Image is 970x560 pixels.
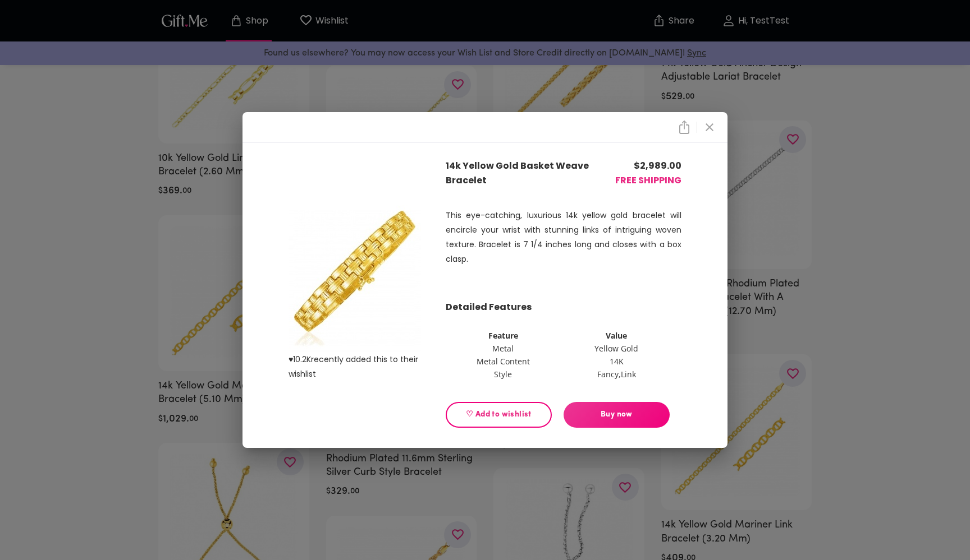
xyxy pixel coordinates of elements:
td: Fancy,Link [560,368,672,380]
img: product image [289,205,421,352]
p: 14k Yellow Gold Basket Weave Bracelet [446,159,611,188]
span: Buy now [564,409,670,421]
th: Value [560,330,672,341]
td: Metal Content [447,355,559,367]
td: Style [447,368,559,380]
p: This eye-catching, luxurious 14k yellow gold bracelet will encircle your wrist with stunning link... [446,208,681,266]
p: $ 2,989.00 [611,159,681,173]
p: Detailed Features [446,300,681,314]
td: Yellow Gold [560,343,672,354]
button: ♡ Add to wishlist [446,402,552,428]
button: close [700,118,719,137]
span: ♡ Add to wishlist [455,409,542,421]
td: 14K [560,355,672,367]
button: Buy now [564,402,670,428]
th: Feature [447,330,559,341]
button: close [675,118,694,137]
td: Metal [447,343,559,354]
p: ♥ 10.2K recently added this to their wishlist [289,352,446,381]
p: FREE SHIPPING [611,173,681,188]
